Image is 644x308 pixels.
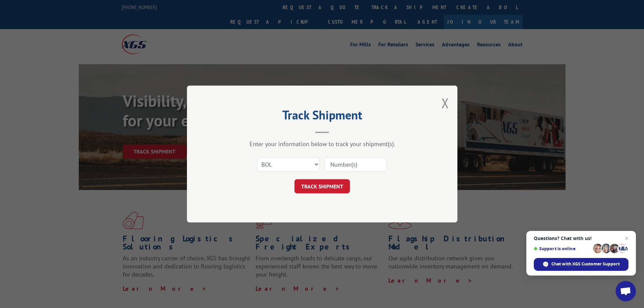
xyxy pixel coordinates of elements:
h2: Track Shipment [221,110,424,123]
span: Questions? Chat with us! [534,236,628,241]
div: Enter your information below to track your shipment(s). [221,140,424,148]
span: Close chat [623,234,631,242]
div: Open chat [616,281,636,301]
button: TRACK SHIPMENT [294,179,350,193]
div: Chat with XGS Customer Support [534,258,628,271]
span: Chat with XGS Customer Support [551,261,620,267]
input: Number(s) [325,157,387,171]
button: Close modal [442,94,449,112]
span: Support is online [534,246,591,251]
